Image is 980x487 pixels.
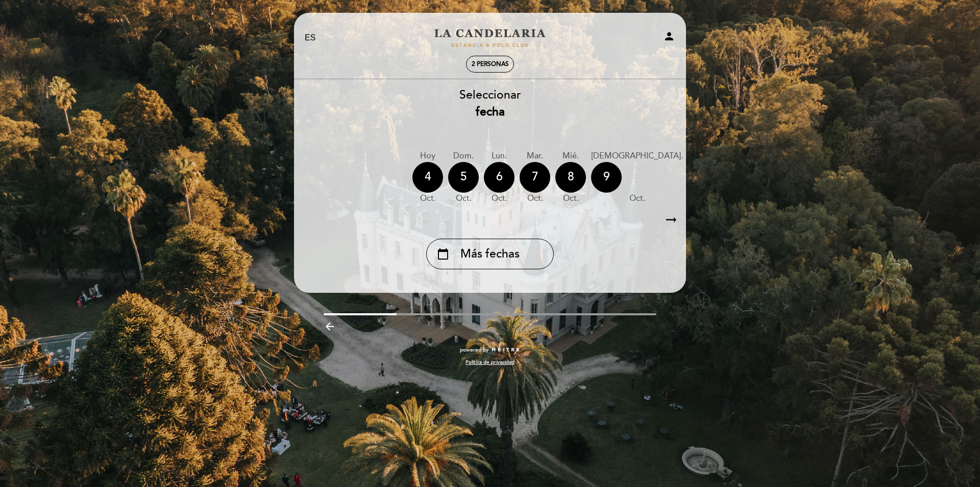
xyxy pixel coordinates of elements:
[555,193,586,204] div: oct.
[484,193,514,204] div: oct.
[663,30,675,46] button: person
[412,150,443,162] div: Hoy
[591,162,622,193] div: 9
[324,320,336,333] i: arrow_backward
[448,150,479,162] div: dom.
[591,150,683,162] div: [DEMOGRAPHIC_DATA].
[520,150,550,162] div: mar.
[664,209,679,231] i: arrow_right_alt
[412,193,443,204] div: oct.
[555,150,586,162] div: mié.
[437,245,449,263] i: calendar_today
[591,193,683,204] div: oct.
[460,246,520,263] span: Más fechas
[520,162,550,193] div: 7
[484,150,514,162] div: lun.
[555,162,586,193] div: 8
[484,162,514,193] div: 6
[491,347,520,353] img: MEITRE
[448,193,479,204] div: oct.
[476,105,505,119] b: fecha
[465,359,514,366] a: Política de privacidad
[520,193,550,204] div: oct.
[293,87,687,121] div: Seleccionar
[448,162,479,193] div: 5
[412,162,443,193] div: 4
[663,30,675,42] i: person
[426,24,554,52] a: LA CANDELARIA
[460,346,520,354] a: powered by
[460,346,488,354] span: powered by
[472,60,509,68] span: 2 personas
